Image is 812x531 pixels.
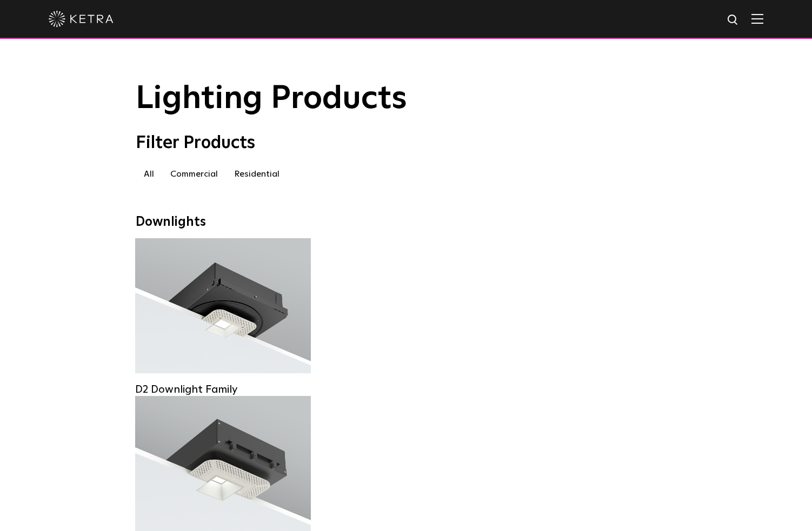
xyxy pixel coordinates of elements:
[136,164,162,184] label: All
[727,14,740,27] img: search icon
[162,164,226,184] label: Commercial
[136,133,676,153] div: Filter Products
[136,83,407,115] span: Lighting Products
[136,214,676,230] div: Downlights
[135,383,311,396] div: D2 Downlight Family
[135,396,311,531] a: D3 Downlight Family Lumen Output:700 / 900 / 1100Colors:White / Black / Silver / Bronze / Paintab...
[226,164,288,184] label: Residential
[751,14,763,24] img: Hamburger%20Nav.svg
[49,11,114,27] img: ketra-logo-2019-white
[135,238,311,380] a: D2 Downlight Family Lumen Output:1200Colors:White / Black / Gloss Black / Silver / Bronze / Silve...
